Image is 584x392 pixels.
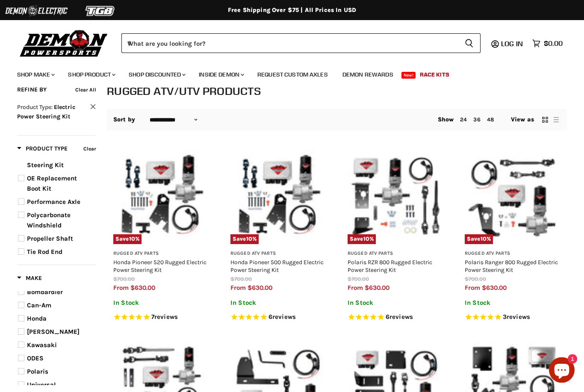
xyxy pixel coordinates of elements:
span: Rated 4.7 out of 5 stars 3 reviews [465,313,560,322]
span: from [348,284,363,292]
a: Honda Pioneer 500 Rugged Electric Power Steering KitSave10% [230,149,326,245]
span: Propeller Shaft [27,235,73,243]
span: from [230,284,246,292]
a: Shop Discounted [122,66,191,83]
span: $630.00 [482,284,507,292]
button: grid view [541,116,549,124]
span: Show [438,116,454,124]
span: $630.00 [365,284,389,292]
span: reviews [272,313,296,321]
a: Inside Demon [192,66,249,83]
span: Save % [113,235,142,244]
span: reviews [507,313,530,321]
span: reviews [154,313,178,321]
span: Universal [27,381,56,389]
a: Polaris RZR 800 Rugged Electric Power Steering Kit [348,259,432,274]
span: 7 reviews [151,313,178,321]
span: 10 [246,236,252,242]
span: $700.00 [348,276,369,283]
input: When autocomplete results are available use up and down arrows to review and enter to select [121,33,458,53]
span: New! [401,72,416,79]
img: Demon Electric Logo 2 [4,3,68,19]
a: 48 [487,117,494,123]
button: Search [458,33,481,53]
p: In Stock [230,300,326,307]
form: Product [121,33,481,53]
button: Filter by Make [17,274,42,285]
ul: Main menu [11,62,560,83]
a: Polaris Ranger 800 Rugged Electric Power Steering Kit [465,259,558,274]
p: In Stock [113,300,209,307]
button: Clear all filters [75,85,96,95]
span: 10 [481,236,487,242]
inbox-online-store-chat: Shopify online store chat [546,357,577,385]
span: Product Type [17,145,68,153]
span: OE Replacement Boot Kit [27,175,77,193]
a: Polaris RZR 800 Rugged Electric Power Steering KitSave10% [348,149,443,245]
a: Request Custom Axles [251,66,334,83]
a: Shop Product [62,66,121,83]
a: Race Kits [413,66,456,83]
span: [PERSON_NAME] [27,328,80,336]
a: Honda Pioneer 500 Rugged Electric Power Steering Kit [230,259,324,274]
img: Polaris RZR 800 Rugged Electric Power Steering Kit [348,149,443,245]
h1: Rugged ATV/UTV Products [107,84,567,98]
a: Polaris Ranger 800 Rugged Electric Power Steering KitSave10% [465,149,560,245]
span: $0.00 [544,39,563,47]
span: Honda [27,315,47,323]
label: Sort by [113,117,135,124]
span: $700.00 [230,276,252,283]
span: 10 [363,236,369,242]
span: Save % [465,235,493,244]
span: 6 reviews [386,313,413,321]
span: Log in [501,39,523,48]
button: list view [552,116,560,124]
img: TGB Logo 2 [68,3,133,19]
a: Honda Pioneer 520 Rugged Electric Power Steering Kit [113,259,206,274]
span: reviews [389,313,413,321]
span: Polycarbonate Windshield [27,212,71,230]
span: Performance Axle [27,198,80,206]
span: Bombardier [27,289,63,296]
span: Kawasaki [27,342,57,349]
img: Honda Pioneer 500 Rugged Electric Power Steering Kit [230,149,326,245]
p: In Stock [465,300,560,307]
img: Polaris Ranger 800 Rugged Electric Power Steering Kit [465,149,560,245]
img: Demon Powersports [17,28,111,58]
h3: Rugged ATV Parts [348,251,443,257]
a: Honda Pioneer 520 Rugged Electric Power Steering KitSave10% [113,149,209,245]
span: Save % [230,235,259,244]
button: Clear filter by Product Type Electric Power Steering Kit [17,103,96,124]
h3: Rugged ATV Parts [113,251,209,257]
h3: Rugged ATV Parts [230,251,326,257]
button: Clear filter by Product Type [81,144,96,156]
button: Filter by Product Type [17,145,68,156]
a: Shop Make [11,66,60,83]
span: from [113,284,129,292]
span: from [465,284,480,292]
h3: Rugged ATV Parts [465,251,560,257]
span: Rated 4.6 out of 5 stars 7 reviews [113,313,209,322]
span: 6 reviews [268,313,296,321]
a: Log in [497,40,528,47]
span: 3 reviews [503,313,530,321]
span: $700.00 [465,276,486,283]
p: In Stock [348,300,443,307]
nav: Collection utilities [107,109,567,131]
span: Polaris [27,368,48,376]
a: $0.00 [528,37,567,50]
span: Can-Am [27,302,51,309]
span: Tie Rod End [27,248,62,256]
span: Rated 5.0 out of 5 stars 6 reviews [348,313,443,322]
span: Save % [348,235,376,244]
span: Make [17,275,42,282]
span: Product Type: [17,104,53,111]
span: Refine By [17,86,47,94]
span: 10 [129,236,135,242]
span: ODES [27,355,44,363]
span: Rated 5.0 out of 5 stars 6 reviews [230,313,326,322]
span: $630.00 [248,284,272,292]
span: $700.00 [113,276,135,283]
span: View as [511,117,534,124]
a: Demon Rewards [336,66,400,83]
